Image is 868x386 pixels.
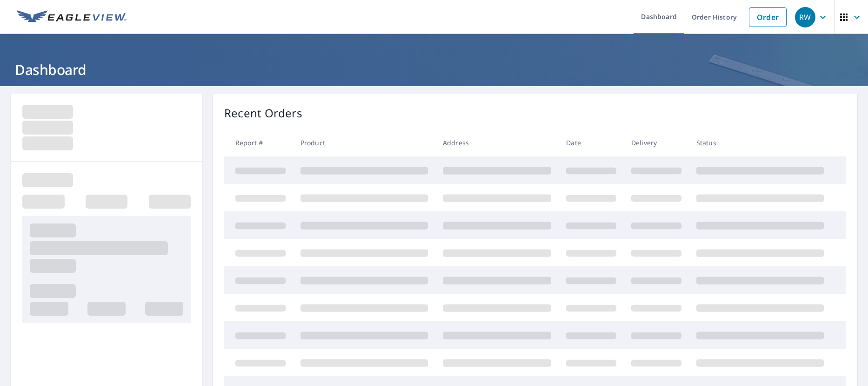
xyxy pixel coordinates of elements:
th: Delivery [624,129,689,156]
th: Product [293,129,435,156]
p: Recent Orders [224,105,302,122]
th: Address [435,129,559,156]
div: RW [795,7,815,27]
h1: Dashboard [11,60,857,79]
img: EV Logo [17,10,127,24]
th: Date [559,129,624,156]
th: Report # [224,129,293,156]
a: Order [749,7,787,27]
th: Status [689,129,831,156]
